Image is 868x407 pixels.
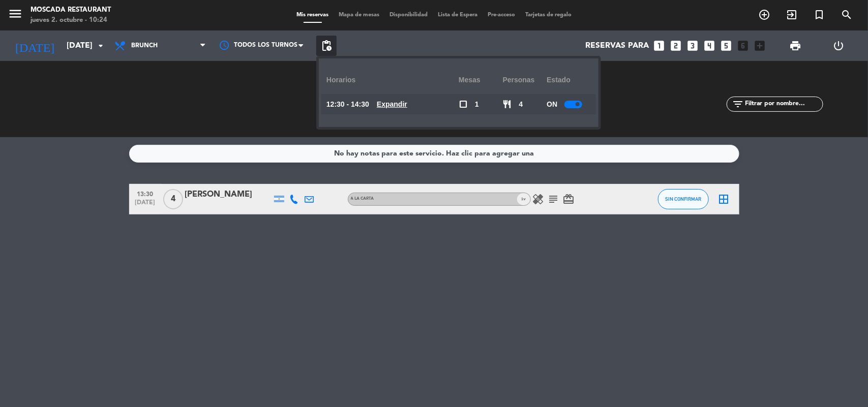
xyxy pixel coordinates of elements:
input: Filtrar por nombre... [744,99,823,110]
i: add_circle_outline [758,9,770,21]
i: exit_to_app [786,9,798,21]
i: looks_4 [703,39,716,52]
div: Estado [547,66,591,94]
i: looks_two [670,39,683,52]
span: 1 [521,196,523,202]
i: add_box [754,39,767,52]
i: power_settings_new [832,40,845,52]
span: 4 [519,99,523,110]
i: looks_6 [737,39,750,52]
span: Tarjetas de regalo [520,12,577,18]
span: restaurant [503,100,512,109]
i: turned_in_not [813,9,825,21]
span: Disponibilidad [384,12,433,18]
i: healing [532,193,545,205]
div: [PERSON_NAME] [185,188,272,201]
span: SIN CONFIRMAR [665,196,701,202]
i: looks_5 [720,39,733,52]
i: subject [548,193,560,205]
div: No hay notas para este servicio. Haz clic para agregar una [334,148,534,160]
u: Expandir [377,100,407,108]
span: Mapa de mesas [334,12,384,18]
button: SIN CONFIRMAR [658,189,709,209]
span: Brunch [131,42,158,49]
span: 1 [475,99,479,110]
span: Mis reservas [291,12,334,18]
span: Pre-acceso [483,12,520,18]
i: menu [8,6,23,21]
span: 4 [163,189,183,209]
div: personas [503,66,547,94]
div: Mesas [459,66,503,94]
div: Horarios [326,66,459,94]
i: border_all [718,193,730,205]
span: print [789,40,801,52]
i: [DATE] [8,35,62,57]
div: jueves 2. octubre - 10:24 [31,15,111,25]
button: menu [8,6,23,25]
span: 13:30 [133,187,158,199]
span: check_box_outline_blank [459,100,468,109]
i: looks_3 [686,39,700,52]
span: v [517,193,530,205]
span: 12:30 - 14:30 [326,99,369,110]
i: arrow_drop_down [95,40,107,52]
i: card_giftcard [563,193,575,205]
span: ON [547,99,557,110]
i: looks_one [653,39,666,52]
span: Lista de Espera [433,12,483,18]
span: Reservas para [586,41,649,51]
i: search [841,9,853,21]
span: [DATE] [133,199,158,211]
div: Moscada Restaurant [31,5,111,15]
div: LOG OUT [817,30,860,61]
span: A la Carta [351,197,374,201]
span: pending_actions [320,40,333,52]
i: filter_list [732,98,744,110]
